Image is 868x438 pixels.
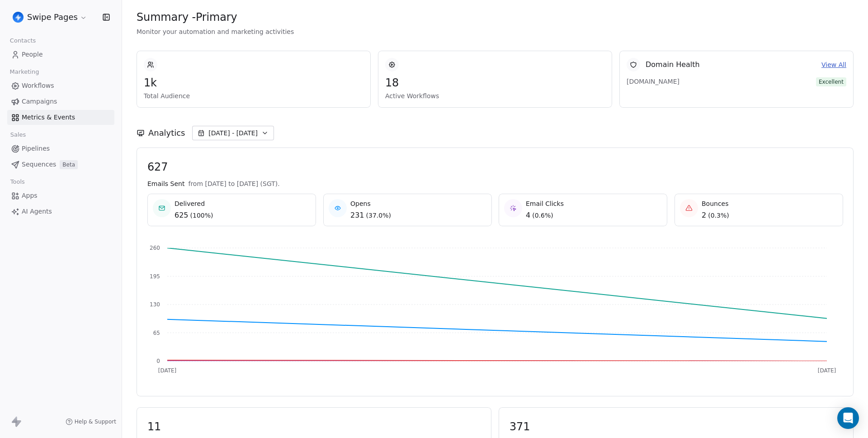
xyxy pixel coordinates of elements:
span: AI Agents [22,207,52,216]
span: ( 37.0% ) [366,211,391,220]
span: Bounces [702,199,729,208]
a: View All [821,60,846,70]
span: Active Workflows [385,91,605,100]
span: Campaigns [22,97,57,106]
a: SequencesBeta [7,157,114,172]
a: Workflows [7,78,114,93]
button: Swipe Pages [11,10,89,25]
span: [DATE] - [DATE] [208,129,258,138]
a: Pipelines [7,141,114,156]
span: Total Audience [144,91,363,100]
span: Emails Sent [147,179,184,188]
tspan: 195 [150,273,160,280]
a: Apps [7,188,114,203]
button: [DATE] - [DATE] [192,126,274,140]
span: 627 [147,160,843,174]
div: Open Intercom Messenger [837,407,859,429]
span: Swipe Pages [27,11,78,23]
a: Metrics & Events [7,110,114,125]
span: 4 [526,210,530,221]
span: Tools [6,175,28,189]
a: People [7,47,114,62]
tspan: [DATE] [158,367,177,374]
span: Opens [350,199,391,208]
span: ( 0.6% ) [532,211,553,220]
tspan: [DATE] [818,367,836,374]
span: ( 100% ) [190,211,213,220]
span: Monitor your automation and marketing activities [137,27,854,36]
span: from [DATE] to [DATE] (SGT). [188,179,279,188]
tspan: 0 [156,358,160,364]
span: 11 [147,420,481,433]
span: Beta [60,160,78,169]
span: 371 [509,420,843,433]
span: 1k [144,76,363,90]
a: AI Agents [7,204,114,219]
span: [DOMAIN_NAME] [627,77,690,86]
span: 2 [702,210,706,221]
tspan: 65 [153,330,160,336]
span: Email Clicks [526,199,564,208]
span: Metrics & Events [22,113,75,122]
span: People [22,50,43,59]
span: Apps [22,191,38,200]
span: 625 [175,210,189,221]
span: ( 0.3% ) [708,211,729,220]
span: Sequences [22,160,56,169]
span: Sales [6,128,30,142]
span: Delivered [175,199,213,208]
span: 231 [350,210,364,221]
tspan: 260 [150,245,160,251]
span: Summary - Primary [137,10,237,24]
a: Help & Support [66,418,116,425]
span: Domain Health [646,59,700,70]
span: Marketing [6,65,43,79]
span: Analytics [148,127,185,139]
span: Help & Support [75,418,116,425]
span: Contacts [6,34,40,48]
a: Campaigns [7,94,114,109]
img: user_01J93QE9VH11XXZQZDP4TWZEES.jpg [13,12,24,23]
tspan: 130 [150,301,160,308]
span: Excellent [816,77,846,86]
span: Pipelines [22,144,50,153]
span: Workflows [22,81,54,90]
span: 18 [385,76,605,90]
